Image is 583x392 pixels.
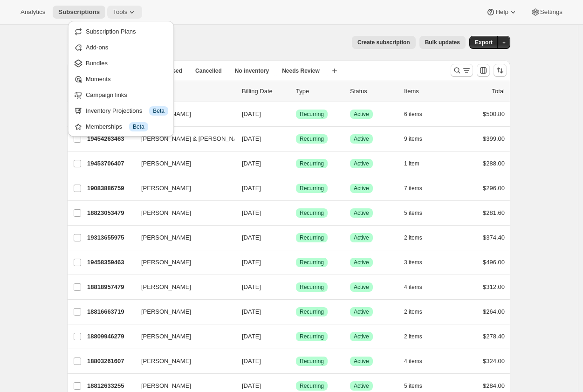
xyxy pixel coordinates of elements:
span: [DATE] [242,185,261,192]
span: [DATE] [242,110,261,117]
span: 2 items [404,234,422,241]
button: Create subscription [352,36,416,49]
span: [DATE] [242,259,261,266]
span: Active [354,283,369,291]
span: [DATE] [242,135,261,142]
span: 6 items [404,110,422,118]
span: Active [354,160,369,167]
button: [PERSON_NAME] [136,206,229,220]
span: Moments [86,76,110,83]
button: [PERSON_NAME] [136,354,229,369]
span: Add-ons [86,44,108,51]
span: Active [354,259,369,266]
button: Help [480,6,523,19]
span: Recurring [300,283,324,291]
div: 18803261607[PERSON_NAME][DATE]SuccessRecurringSuccessActive4 items$324.00 [87,355,505,368]
span: 9 items [404,135,422,143]
p: 18803261607 [87,357,134,366]
p: Status [350,87,397,96]
span: [PERSON_NAME] & [PERSON_NAME] [141,134,248,144]
p: 19313655975 [87,233,134,242]
div: 18809946279[PERSON_NAME][DATE]SuccessRecurringSuccessActive2 items$278.40 [87,330,505,343]
span: Needs Review [282,67,320,75]
span: No inventory [235,67,269,75]
span: 5 items [404,209,422,217]
button: Search and filter results [451,64,473,77]
div: 19458359463[PERSON_NAME][DATE]SuccessRecurringSuccessActive3 items$496.00 [87,256,505,269]
span: Recurring [300,110,324,118]
button: Sort the results [494,64,507,77]
span: $500.80 [483,110,505,117]
p: 18809946279 [87,332,134,341]
span: Cancelled [195,67,222,75]
p: Customer [141,87,234,96]
span: Bundles [86,60,108,67]
span: Recurring [300,185,324,192]
p: 19083886759 [87,184,134,193]
span: [DATE] [242,234,261,241]
button: 3 items [404,256,432,269]
button: Subscription Plans [71,24,171,39]
span: Help [495,8,508,16]
button: 4 items [404,281,432,294]
div: Type [296,87,343,96]
button: Tools [107,6,142,19]
span: 2 items [404,333,422,340]
p: Total [492,87,505,96]
button: 7 items [404,182,432,195]
button: Customize table column order and visibility [477,64,490,77]
button: 2 items [404,330,432,343]
span: Recurring [300,234,324,241]
button: 2 items [404,231,432,244]
p: 19458359463 [87,258,134,267]
button: [PERSON_NAME] [136,181,229,196]
button: Bundles [71,55,171,70]
span: 3 items [404,259,422,266]
button: Create new view [327,64,342,77]
span: [DATE] [242,283,261,290]
span: [PERSON_NAME] [141,208,191,218]
span: $296.00 [483,185,505,192]
span: [DATE] [242,382,261,389]
div: 19453706407[PERSON_NAME][DATE]SuccessRecurringSuccessActive1 item$288.00 [87,157,505,170]
span: Beta [133,123,144,131]
span: [PERSON_NAME] [141,184,191,193]
span: $284.00 [483,382,505,389]
span: $496.00 [483,259,505,266]
span: Bulk updates [425,39,460,46]
span: Active [354,382,369,390]
button: 9 items [404,132,432,145]
span: Active [354,333,369,340]
span: $324.00 [483,358,505,364]
span: Create subscription [357,39,410,46]
span: [PERSON_NAME] [141,357,191,366]
span: 5 items [404,382,422,390]
span: Recurring [300,135,324,143]
span: [DATE] [242,333,261,340]
span: Active [354,234,369,241]
p: 18818957479 [87,282,134,292]
button: 2 items [404,305,432,318]
span: Export [475,39,493,46]
div: 19454263463[PERSON_NAME] & [PERSON_NAME][DATE]SuccessRecurringSuccessActive9 items$399.00 [87,132,505,145]
div: Memberships [86,122,168,131]
span: 4 items [404,358,422,365]
button: Settings [525,6,568,19]
button: Campaign links [71,87,171,102]
p: Billing Date [242,87,288,96]
button: Subscriptions [53,6,105,19]
span: Settings [540,8,562,16]
span: [PERSON_NAME] [141,258,191,267]
button: [PERSON_NAME] [136,107,229,122]
span: [PERSON_NAME] [141,332,191,341]
span: Recurring [300,382,324,390]
span: [PERSON_NAME] [141,159,191,168]
span: Analytics [21,8,45,16]
span: Active [354,308,369,316]
span: [DATE] [242,160,261,167]
span: $288.00 [483,160,505,167]
p: 18812633255 [87,381,134,391]
div: 18818957479[PERSON_NAME][DATE]SuccessRecurringSuccessActive4 items$312.00 [87,281,505,294]
span: Recurring [300,160,324,167]
span: $264.00 [483,308,505,315]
